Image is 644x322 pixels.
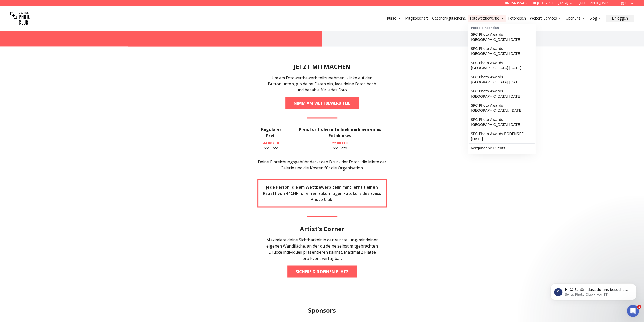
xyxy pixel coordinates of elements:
[606,15,634,22] button: Einloggen
[469,129,535,143] a: SPC Photo Awards BODENSEE [DATE]
[589,16,602,21] a: Blog
[469,25,535,30] div: Fotos einsenden
[469,30,535,44] a: SPC Photo Awards [GEOGRAPHIC_DATA] [DATE]
[263,141,272,145] span: 44.00
[262,184,382,202] p: Jede Person, die am Wettbewerb teilnimmt, erhält einen Rabatt von 44CHF für einen zukünftigen Fot...
[385,15,403,22] button: Kurse
[505,1,527,5] a: 069 247495455
[469,72,535,87] a: SPC Photo Awards [GEOGRAPHIC_DATA] [DATE]
[430,15,468,22] button: Geschenkgutscheine
[257,126,285,139] h3: Regulärer Preis
[468,15,506,22] button: Fotowettbewerbe
[287,265,357,277] a: Sichere dir deinen Platz
[285,97,359,109] a: NIMM AM WETTBEWERB TEIL
[587,15,604,22] button: Blog
[265,237,379,261] div: Maximiere deine Sichtbarkeit in der Ausstellung-mit deiner eigenen Wandfläche, an der du deine se...
[387,16,401,21] a: Kurse
[469,58,535,72] a: SPC Photo Awards [GEOGRAPHIC_DATA] [DATE]
[627,305,639,317] iframe: Intercom live chat
[258,159,386,171] span: Deine Einreichungsgebühr deckt den Druck der Fotos, die Miete der Galerie und die Kosten für die ...
[293,126,387,139] h3: Preis für frühere TeilnehmerInnen eines Fotokurses
[530,16,562,21] a: Weitere Services
[506,15,528,22] button: Fotoreisen
[273,141,279,145] span: CHF
[331,141,348,145] b: 22.00 CHF
[528,15,564,22] button: Weitere Services
[265,75,379,93] p: Um am Fotowettbewerb teilzunehmen, klicke auf den Button unten, gib deine Daten ein, lade deine F...
[432,16,466,21] a: Geschenkgutscheine
[564,15,587,22] button: Über uns
[637,305,641,309] span: 1
[294,63,350,71] h2: JETZT MITMACHEN
[469,115,535,129] a: SPC Photo Awards [GEOGRAPHIC_DATA] [DATE]
[293,141,387,151] p: pro Foto
[469,44,535,58] a: SPC Photo Awards [GEOGRAPHIC_DATA] [DATE]
[257,141,285,151] p: pro Foto
[469,87,535,101] a: SPC Photo Awards [GEOGRAPHIC_DATA] [DATE]
[543,273,644,308] iframe: Intercom notifications Nachricht
[300,225,344,233] h2: Artist's Corner
[566,16,585,21] a: Über uns
[308,306,336,314] h2: Sponsors
[10,8,30,28] img: Swiss photo club
[405,16,428,21] a: Mitgliedschaft
[469,101,535,115] a: SPC Photo Awards [GEOGRAPHIC_DATA]: [DATE]
[403,15,430,22] button: Mitgliedschaft
[469,144,535,153] a: Vergangene Events
[470,16,504,21] a: Fotowettbewerbe
[508,16,526,21] a: Fotoreisen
